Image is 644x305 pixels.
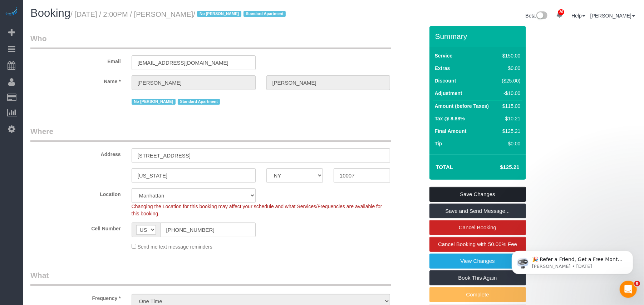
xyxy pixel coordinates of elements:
label: Location [25,188,126,198]
label: Tax @ 8.88% [435,115,465,122]
img: Automaid Logo [4,7,19,17]
label: Tip [435,140,442,147]
span: Send me text message reminders [138,244,212,250]
h4: $125.21 [478,164,519,170]
a: Cancel Booking [429,220,526,235]
span: 20 [558,9,564,15]
legend: What [30,270,391,286]
a: 20 [552,7,566,23]
span: 8 [634,281,640,286]
a: Help [571,13,585,19]
div: $0.00 [499,65,521,72]
a: Book This Again [429,270,526,285]
a: Save and Send Message... [429,204,526,219]
div: $0.00 [499,140,521,147]
span: Booking [30,7,70,19]
a: Beta [526,13,548,19]
h3: Summary [435,32,522,40]
label: Discount [435,77,456,84]
legend: Who [30,33,391,49]
input: City [132,168,256,183]
a: Save Changes [429,187,526,202]
label: Cell Number [25,222,126,232]
label: Final Amount [435,127,467,135]
label: Address [25,148,126,158]
span: / [193,10,288,18]
label: Email [25,55,126,65]
a: [PERSON_NAME] [590,13,635,19]
div: $115.00 [499,102,521,110]
a: Cancel Booking with 50.00% Fee [429,237,526,252]
label: Service [435,52,453,59]
small: / [DATE] / 2:00PM / [PERSON_NAME] [70,10,288,18]
span: No [PERSON_NAME] [197,11,241,17]
div: $10.21 [499,115,521,122]
span: No [PERSON_NAME] [132,99,176,105]
div: -$10.00 [499,90,521,97]
input: First Name [132,75,256,90]
span: Standard Apartment [178,99,220,105]
span: Cancel Booking with 50.00% Fee [438,241,517,247]
img: New interface [536,11,547,21]
iframe: Intercom notifications message [501,236,644,286]
label: Amount (before Taxes) [435,102,489,110]
div: $125.21 [499,127,521,135]
legend: Where [30,126,391,142]
input: Zip Code [334,168,390,183]
input: Email [132,55,256,70]
strong: Total [436,164,453,170]
iframe: Intercom live chat [620,281,637,298]
input: Cell Number [160,222,256,237]
a: View Changes [429,254,526,269]
div: $150.00 [499,52,521,59]
span: Changing the Location for this booking may affect your schedule and what Services/Frequencies are... [132,204,382,216]
label: Frequency * [25,292,126,302]
span: Standard Apartment [244,11,286,17]
label: Extras [435,65,450,72]
label: Adjustment [435,90,462,97]
label: Name * [25,75,126,85]
input: Last Name [266,75,390,90]
div: ($25.00) [499,77,521,84]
